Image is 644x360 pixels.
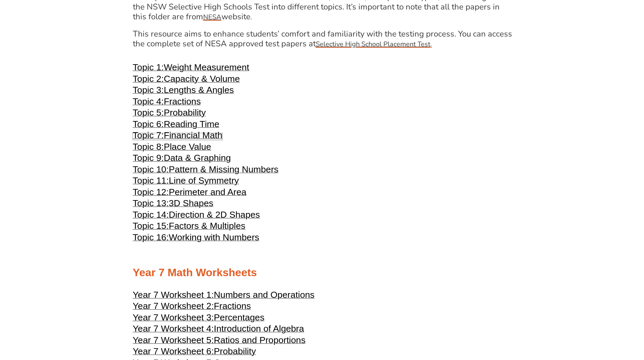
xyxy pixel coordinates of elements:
[203,13,221,22] span: NESA
[133,235,259,242] a: Topic 16:Working with Numbers
[169,164,278,174] span: Pattern & Missing Numbers
[133,323,214,334] span: Year 7 Worksheet 4:
[133,74,164,84] span: Topic 2:
[164,130,222,140] span: Financial Math
[164,85,234,95] span: Lengths & Angles
[133,178,239,185] a: Topic 11:Line of Symmetry
[133,175,169,186] span: Topic 11:
[169,221,245,231] span: Factors & Multiples
[214,335,306,345] span: Ratios and Proportions
[133,190,246,197] a: Topic 12:Perimeter and Area
[133,304,251,311] a: Year 7 Worksheet 2:Fractions
[133,293,315,299] a: Year 7 Worksheet 1:Numbers and Operations
[133,77,240,83] a: Topic 2:Capacity & Volume
[169,198,213,208] span: 3D Shapes
[133,187,169,197] span: Topic 12:
[133,301,214,311] span: Year 7 Worksheet 2:
[133,122,219,129] a: Topic 6:Reading Time
[169,187,246,197] span: Perimeter and Area
[133,111,206,117] a: Topic 5:Probability
[133,29,512,49] h4: This resource aims to enhance students’ comfort and familiarity with the testing process. You can...
[133,85,164,95] span: Topic 3:
[133,232,169,242] span: Topic 16:
[133,346,214,356] span: Year 7 Worksheet 6:
[164,142,211,152] span: Place Value
[164,153,231,163] span: Data & Graphing
[133,266,511,280] h2: Year 7 Math Worksheets
[133,107,164,118] span: Topic 5:
[164,74,240,84] span: Capacity & Volume
[133,290,214,300] span: Year 7 Worksheet 1:
[251,13,252,22] span: .
[169,210,260,220] span: Direction & 2D Shapes
[133,130,164,140] span: Topic 7:
[133,164,169,174] span: Topic 10:
[133,338,306,345] a: Year 7 Worksheet 5:Ratios and Proportions
[133,65,249,72] a: Topic 1:Weight Measurement
[430,40,432,49] span: .
[133,201,214,208] a: Topic 13:3D Shapes
[133,198,169,208] span: Topic 13:
[133,349,256,356] a: Year 7 Worksheet 6:Probability
[133,315,265,322] a: Year 7 Worksheet 3:Percentages
[214,312,265,322] span: Percentages
[133,133,222,140] a: Topic 7:Financial Math
[316,40,430,49] u: Selective High School Placement Test
[133,224,245,231] a: Topic 15:Factors & Multiples
[316,38,432,49] a: Selective High School Placement Test.
[133,99,201,106] a: Topic 4:Fractions
[169,175,239,186] span: Line of Symmetry
[214,323,304,334] span: Introduction of Algebra
[133,327,304,333] a: Year 7 Worksheet 4:Introduction of Algebra
[133,145,211,151] a: Topic 8:Place Value
[203,11,221,22] a: NESA
[133,153,164,163] span: Topic 9:
[164,96,201,106] span: Fractions
[164,119,219,129] span: Reading Time
[133,142,164,152] span: Topic 8:
[214,301,251,311] span: Fractions
[133,213,260,219] a: Topic 14:Direction & 2D Shapes
[133,119,164,129] span: Topic 6:
[214,290,315,300] span: Numbers and Operations
[531,284,644,360] iframe: Chat Widget
[133,312,214,322] span: Year 7 Worksheet 3:
[164,107,206,118] span: Probability
[214,346,256,356] span: Probability
[133,221,169,231] span: Topic 15:
[133,210,169,220] span: Topic 14:
[133,96,164,106] span: Topic 4:
[133,167,279,174] a: Topic 10:Pattern & Missing Numbers
[164,62,249,72] span: Weight Measurement
[133,88,234,95] a: Topic 3:Lengths & Angles
[133,335,214,345] span: Year 7 Worksheet 5:
[169,232,259,242] span: Working with Numbers
[133,62,164,72] span: Topic 1:
[133,156,231,163] a: Topic 9:Data & Graphing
